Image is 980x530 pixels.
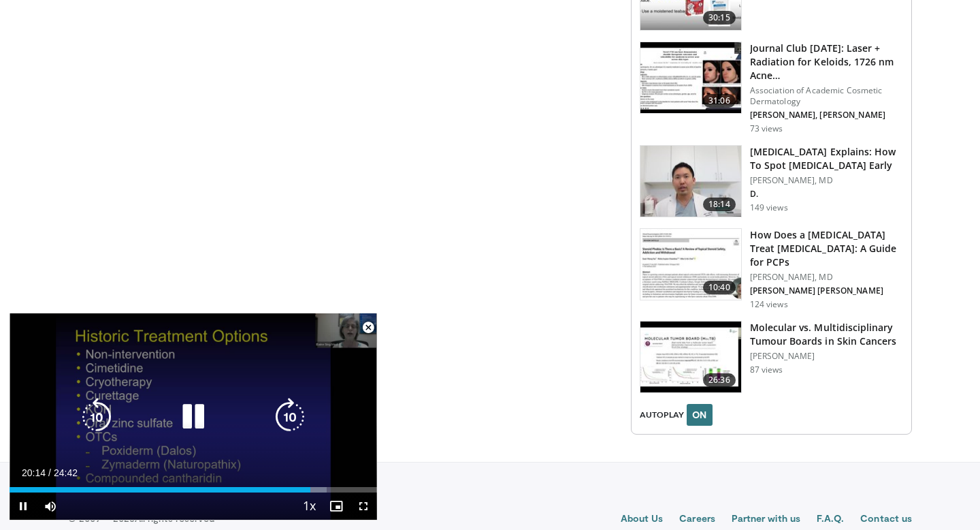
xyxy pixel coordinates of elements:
a: 18:14 [MEDICAL_DATA] Explains: How To Spot [MEDICAL_DATA] Early [PERSON_NAME], MD D. 149 views [640,145,903,217]
p: 124 views [750,299,788,310]
button: Close [355,313,382,342]
p: [PERSON_NAME], MD [750,175,903,186]
p: 149 views [750,202,788,213]
h3: Molecular vs. Multidisciplinary Tumour Boards in Skin Cancers [750,321,903,348]
a: Careers [679,512,715,528]
a: F.A.Q. [817,512,844,528]
button: ON [687,404,713,426]
a: Partner with us [732,512,800,528]
button: Pause [10,493,37,520]
h3: [MEDICAL_DATA] Explains: How To Spot [MEDICAL_DATA] Early [750,145,903,172]
p: [PERSON_NAME] [750,351,903,362]
a: About Us [621,512,664,528]
p: D. [750,189,903,200]
video-js: Video Player [10,313,377,520]
span: 20:14 [22,467,46,478]
img: 613bfc08-8d5d-4a27-af17-fc87ba56cd86.150x105_q85_crop-smart_upscale.jpg [640,42,741,113]
p: 73 views [750,123,783,134]
div: Progress Bar [10,487,377,493]
img: c8c4a71e-0b17-4808-8173-cb58ef2cb9ea.150x105_q85_crop-smart_upscale.jpg [640,229,741,300]
p: Association of Academic Cosmetic Dermatology [750,85,903,107]
span: 31:06 [703,94,736,108]
button: Fullscreen [350,493,377,520]
a: 31:06 Journal Club [DATE]: Laser + Radiation for Keloids, 1726 nm Acne… Association of Academic C... [640,42,903,134]
span: 10:40 [703,281,736,294]
span: 18:14 [703,198,736,211]
span: 30:15 [703,11,736,25]
p: [PERSON_NAME], MD [750,272,903,283]
a: Contact us [860,512,912,528]
p: [PERSON_NAME] [PERSON_NAME] [750,285,903,296]
img: 5736e8a2-b1a0-4462-80d6-33a353becefe.150x105_q85_crop-smart_upscale.jpg [640,322,741,392]
span: All rights reserved [135,512,214,524]
p: [PERSON_NAME], [PERSON_NAME] [750,110,903,121]
img: 3a6debdd-43bd-4619-92d6-706b5511afd1.150x105_q85_crop-smart_upscale.jpg [640,146,741,217]
h3: Journal Club [DATE]: Laser + Radiation for Keloids, 1726 nm Acne… [750,42,903,82]
span: 24:42 [54,467,78,478]
span: AUTOPLAY [640,409,684,421]
span: 26:36 [703,373,736,387]
button: Enable picture-in-picture mode [323,493,350,520]
a: 10:40 How Does a [MEDICAL_DATA] Treat [MEDICAL_DATA]: A Guide for PCPs [PERSON_NAME], MD [PERSON_... [640,228,903,310]
span: / [48,467,51,478]
p: 87 views [750,364,783,375]
a: 26:36 Molecular vs. Multidisciplinary Tumour Boards in Skin Cancers [PERSON_NAME] 87 views [640,321,903,393]
h3: How Does a [MEDICAL_DATA] Treat [MEDICAL_DATA]: A Guide for PCPs [750,228,903,269]
button: Mute [37,493,64,520]
button: Playback Rate [295,493,323,520]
